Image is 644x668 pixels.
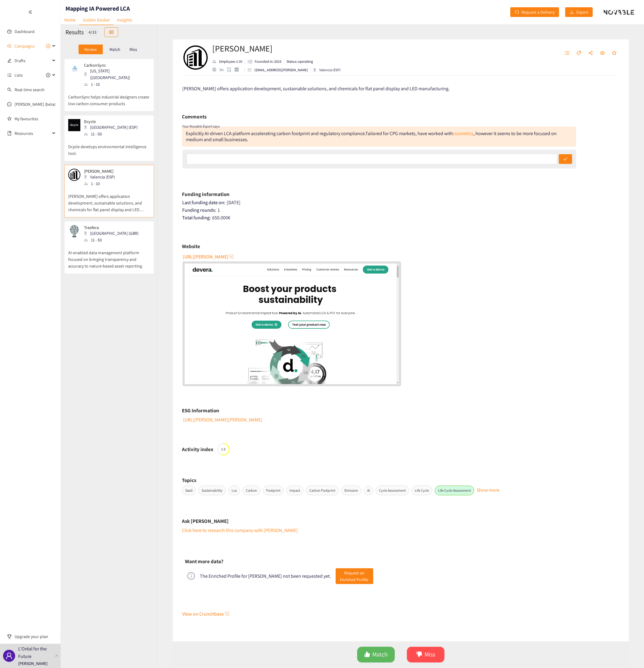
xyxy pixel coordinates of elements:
[84,237,142,243] div: 11 - 50
[562,48,572,58] button: unordered-list
[129,47,137,52] p: Miss
[7,131,12,135] span: book
[183,214,211,221] span: Total funding:
[425,650,435,659] span: Miss
[235,68,242,71] a: crunchbase
[84,47,97,52] p: Review
[182,527,298,533] a: Click here to research this company with [PERSON_NAME]
[243,486,260,495] span: Carbon
[183,610,224,618] span: View on Crunchbase
[15,87,45,92] a: Real-time search
[84,63,146,68] p: CarbonSync
[212,68,220,71] a: website
[65,4,130,13] h1: Mapping IA Powered LCA
[286,486,304,495] span: Impact
[254,67,308,73] p: [EMAIL_ADDRESS][PERSON_NAME]
[612,51,617,56] span: star
[104,27,118,37] button: table
[187,572,195,580] span: info-circle
[84,131,141,137] div: 11 - 50
[227,67,235,72] a: google maps
[7,44,12,48] span: sound
[183,207,620,213] div: 1
[563,157,568,162] span: check
[18,645,52,660] p: L'Oréal for the Future
[219,59,242,64] p: Employee: 1-10
[183,252,234,261] button: [URL][PERSON_NAME]
[263,486,284,495] span: Footprint
[477,486,499,489] button: Show more
[284,59,313,64] li: Status
[198,486,226,495] span: Sustainability
[182,476,196,485] h6: Topics
[340,570,369,583] span: Request an Enriched Profile
[186,130,557,143] div: Explicitly AI-driven LCA platform accelerating carbon footprint and regulatory compliance.Tailore...
[18,660,48,667] p: [PERSON_NAME]
[68,137,150,157] p: Dcycle develops environmental intelligence tool.
[182,486,196,495] span: SaaS
[84,68,149,81] div: [US_STATE] ([GEOGRAPHIC_DATA])
[600,51,605,56] span: eye
[416,651,422,658] span: dislike
[87,28,98,36] div: 4 / 33
[68,119,80,131] img: Snapshot of the company's website
[7,634,12,639] span: trophy
[217,447,230,451] span: 2.9
[306,486,339,495] span: Carbon Footprint
[28,10,32,14] span: double-left
[515,10,519,15] span: redo
[84,225,139,230] p: Treefera
[614,639,644,668] div: Widget de chat
[68,187,150,213] p: [PERSON_NAME] offers application development, sustainable solutions, and chemicals for flat panel...
[15,630,56,643] span: Upgrade your plan
[573,48,584,58] button: tag
[182,124,220,128] i: Your Novable Expert says
[411,486,432,495] span: Life Cycle
[182,445,213,454] h6: Activity index
[182,517,229,526] h6: Ask [PERSON_NAME]
[84,174,119,180] div: Valencia (ESP)
[183,45,208,70] img: Company Logo
[570,10,574,15] span: download
[68,243,150,269] p: AI-enabled data management platform focused on bringing transparency and accuracy to nature-based...
[84,119,138,124] p: Dcycle
[212,59,245,64] li: Employees
[364,651,370,658] span: like
[84,230,142,237] div: [GEOGRAPHIC_DATA] (GBR)
[183,417,263,423] a: Link to ESG information with url: https://www.devera.ai/resources/devera-impact-report
[182,190,230,199] h6: Funding information
[185,557,223,566] h6: Want more data?
[15,127,50,139] span: Resources
[183,215,620,221] div: 650.000 €
[576,9,588,15] span: Export
[68,225,80,237] img: Snapshot of the company's website
[183,609,620,619] button: View on Crunchbase
[336,568,373,584] button: Request anEnriched Profile
[609,48,620,58] button: star
[46,44,50,48] span: plus-circle
[407,647,444,663] button: dislikeMiss
[182,242,200,251] h6: Website
[522,9,555,15] span: Request a Delivery
[597,48,608,58] button: eye
[15,29,35,34] a: Dashboard
[588,51,593,56] span: share-alt
[68,63,80,75] img: Snapshot of the company's website
[255,59,281,64] p: Founded in: 2023
[453,130,473,137] a: cosmetics
[15,40,35,52] span: Campaigns
[373,650,388,659] span: Match
[614,639,644,668] iframe: Chat Widget
[65,28,84,36] h2: Results
[435,486,474,495] span: Life Cycle Assessment
[182,112,206,121] h6: Comments
[559,154,572,164] button: check
[510,7,559,17] button: redoRequest a Delivery
[84,81,149,88] div: 1 - 10
[61,15,79,25] a: Home
[376,486,409,495] span: Cycle Assessment
[565,7,593,17] button: downloadExport
[15,55,50,67] span: Drafts
[565,51,569,56] span: unordered-list
[313,67,341,73] div: Valencia (ESP)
